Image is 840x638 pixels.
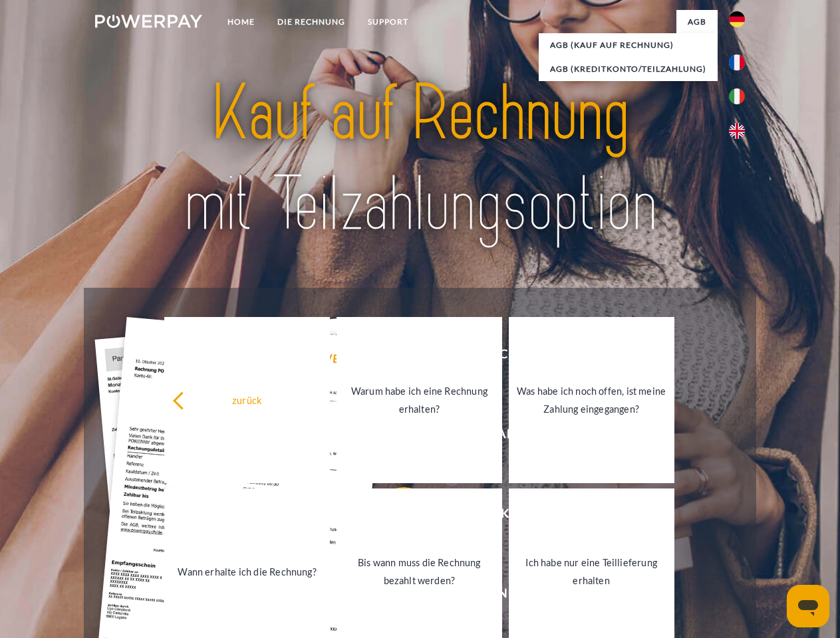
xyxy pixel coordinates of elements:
a: SUPPORT [356,10,420,34]
a: DIE RECHNUNG [266,10,356,34]
a: agb [676,10,718,34]
iframe: Schaltfläche zum Öffnen des Messaging-Fensters [787,585,829,627]
img: de [729,11,745,27]
img: logo-powerpay-white.svg [95,15,202,28]
div: zurück [172,391,322,409]
img: fr [729,54,745,70]
img: en [729,123,745,139]
div: Bis wann muss die Rechnung bezahlt werden? [345,554,494,589]
img: title-powerpay_de.svg [127,64,713,255]
a: Was habe ich noch offen, ist meine Zahlung eingegangen? [509,317,674,483]
a: AGB (Kauf auf Rechnung) [539,33,718,57]
div: Ich habe nur eine Teillieferung erhalten [517,554,666,589]
a: AGB (Kreditkonto/Teilzahlung) [539,57,718,81]
div: Warum habe ich eine Rechnung erhalten? [345,382,494,418]
a: Home [216,10,266,34]
img: it [729,88,745,104]
div: Was habe ich noch offen, ist meine Zahlung eingegangen? [517,382,666,418]
div: Wann erhalte ich die Rechnung? [172,562,322,580]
